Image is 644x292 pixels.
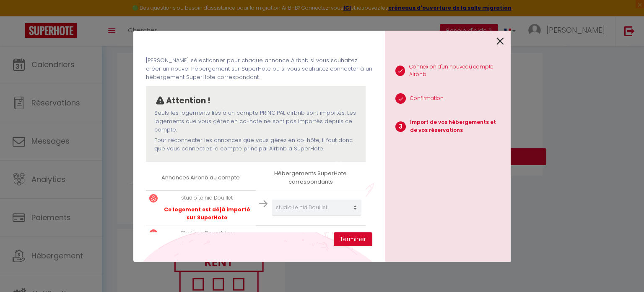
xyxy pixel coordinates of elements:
p: Confirmation [410,95,444,103]
p: [PERSON_NAME] sélectionner pour chaque annonce Airbnb si vous souhaitez créer un nouvel hébergeme... [146,56,372,82]
p: Studio La Parenthèse [162,229,252,237]
th: Annonces Airbnb du compte [146,166,256,190]
p: Attention ! [166,95,210,107]
p: studio Le nid Douillet [162,194,252,202]
button: Ouvrir le widget de chat LiveChat [7,3,32,29]
th: Hébergements SuperHote correspondants [256,166,366,190]
span: 3 [395,121,406,132]
p: Pour reconnecter les annonces que vous gérez en co-hôte, il faut donc que vous connectiez le comp... [154,136,357,153]
p: Connexion d'un nouveau compte Airbnb [409,63,504,79]
p: Seuls les logements liés à un compte PRINCIPAL airbnb sont importés. Les logements que vous gérez... [154,109,357,134]
p: Ce logement est déjà importé sur SuperHote [162,206,252,222]
button: Terminer [334,232,372,247]
p: Import de vos hébergements et de vos réservations [410,118,504,134]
